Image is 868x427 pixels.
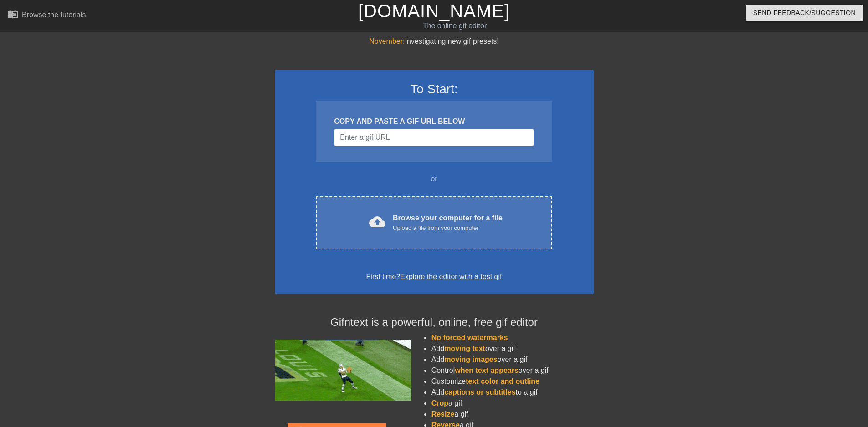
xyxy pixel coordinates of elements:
[22,11,88,19] div: Browse the tutorials!
[7,9,88,23] a: Browse the tutorials!
[369,37,405,45] span: November:
[7,9,18,20] span: menu_book
[753,7,856,19] span: Send Feedback/Suggestion
[275,316,594,329] h4: Gifntext is a powerful, online, free gif editor
[431,354,594,365] li: Add over a gif
[298,173,570,184] div: or
[400,273,502,280] a: Explore the editor with a test gif
[393,224,503,233] div: Upload a file from your computer
[431,410,455,418] span: Resize
[334,116,534,127] div: COPY AND PASTE A GIF URL BELOW
[358,1,510,21] a: [DOMAIN_NAME]
[431,343,594,354] li: Add over a gif
[431,398,594,409] li: a gif
[431,409,594,420] li: a gif
[431,376,594,387] li: Customize
[746,5,863,21] button: Send Feedback/Suggestion
[275,340,411,401] img: football_small.gif
[431,399,448,407] span: Crop
[393,213,503,233] div: Browse your computer for a file
[455,366,519,374] span: when text appears
[431,387,594,398] li: Add to a gif
[431,334,508,341] span: No forced watermarks
[334,129,534,146] input: Username
[431,365,594,376] li: Control over a gif
[444,388,515,396] span: captions or subtitles
[294,20,616,31] div: The online gif editor
[444,356,497,363] span: moving images
[369,213,385,230] span: cloud_upload
[444,345,485,352] span: moving text
[275,36,594,47] div: Investigating new gif presets!
[287,81,582,97] h3: To Start:
[466,377,539,385] span: text color and outline
[287,271,582,282] div: First time?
